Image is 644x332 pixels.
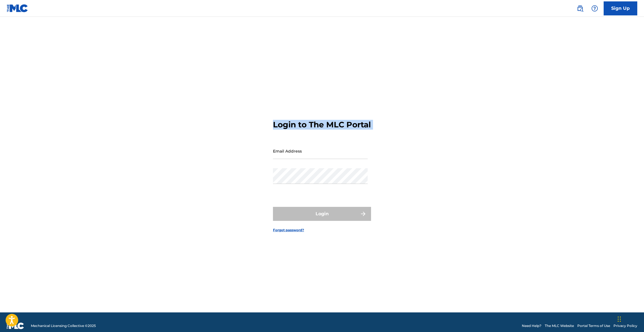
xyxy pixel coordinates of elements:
a: Portal Terms of Use [577,323,610,328]
div: Drag [618,311,621,328]
img: MLC Logo [7,4,28,12]
a: Public Search [574,3,586,14]
div: Help [589,3,600,14]
a: Forgot password? [273,228,304,233]
img: logo [7,322,24,329]
img: help [591,5,598,12]
a: Sign Up [604,1,637,15]
a: Need Help? [522,323,541,328]
a: The MLC Website [545,323,574,328]
a: Privacy Policy [613,323,637,328]
img: search [577,5,583,12]
iframe: Chat Widget [616,305,644,332]
h3: Login to The MLC Portal [273,120,371,130]
span: Mechanical Licensing Collective © 2025 [31,323,96,328]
